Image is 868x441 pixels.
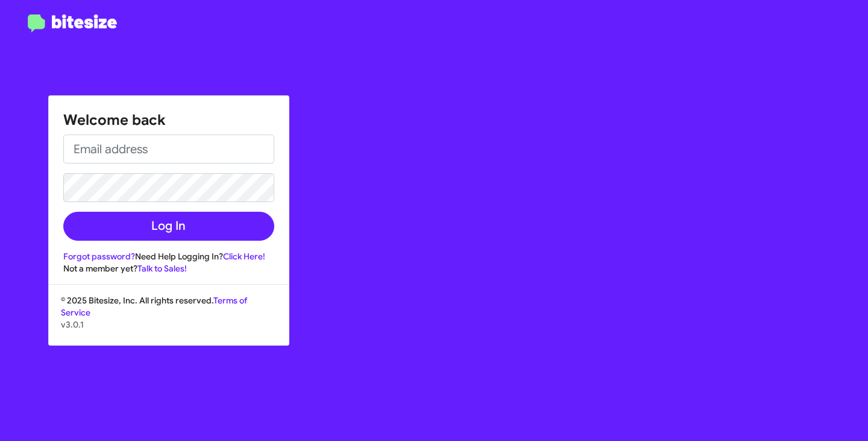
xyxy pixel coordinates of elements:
p: v3.0.1 [61,319,277,331]
a: Talk to Sales! [137,263,187,274]
a: Terms of Service [61,295,247,318]
div: Need Help Logging In? [63,250,274,262]
div: © 2025 Bitesize, Inc. All rights reserved. [49,294,289,345]
div: Not a member yet? [63,262,274,274]
input: Email address [63,135,274,163]
a: Click Here! [223,251,265,262]
h1: Welcome back [63,110,274,130]
a: Forgot password? [63,251,135,262]
button: Log In [63,212,274,241]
